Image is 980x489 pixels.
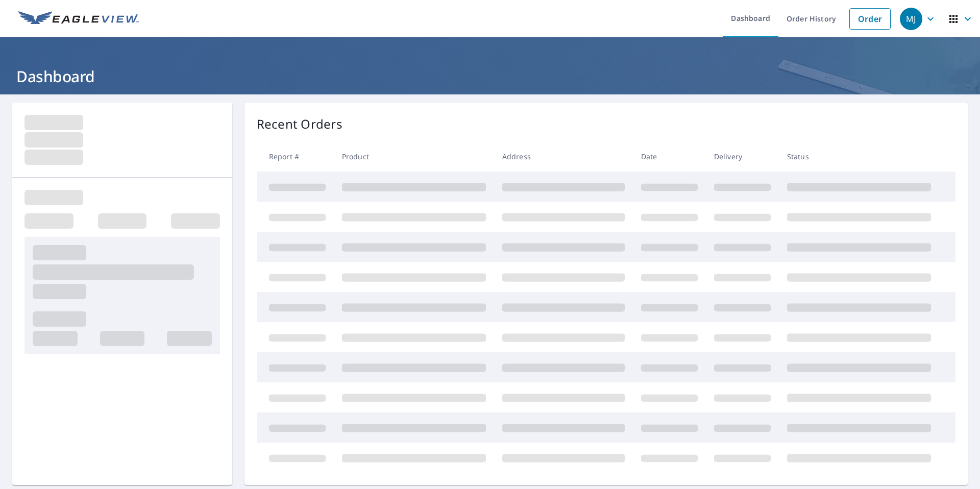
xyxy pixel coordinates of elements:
th: Product [334,141,494,172]
th: Delivery [706,141,779,172]
th: Address [494,141,633,172]
img: EV Logo [18,11,139,27]
p: Recent Orders [257,115,342,133]
th: Status [779,141,939,172]
div: MJ [900,8,922,30]
th: Report # [257,141,334,172]
a: Order [849,8,891,30]
h1: Dashboard [12,66,968,87]
th: Date [633,141,706,172]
